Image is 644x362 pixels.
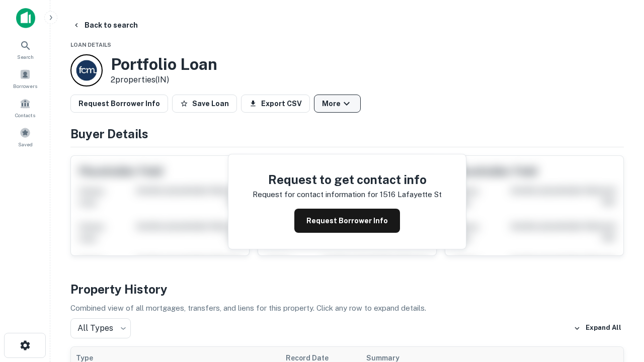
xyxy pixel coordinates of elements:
h4: Property History [70,280,624,298]
p: 1516 lafayette st [380,189,442,201]
p: 2 properties (IN) [111,74,217,86]
span: Search [17,53,34,61]
a: Contacts [3,94,47,121]
button: Back to search [68,16,142,34]
div: All Types [70,318,131,338]
a: Saved [3,123,47,150]
p: Combined view of all mortgages, transfers, and liens for this property. Click any row to expand d... [70,302,624,314]
span: Contacts [15,111,35,119]
span: Loan Details [70,42,111,48]
button: Export CSV [241,95,310,113]
span: Borrowers [13,82,37,90]
button: Expand All [571,321,624,336]
button: More [314,95,361,113]
span: Saved [18,140,33,148]
button: Request Borrower Info [70,95,168,113]
a: Borrowers [3,65,47,92]
p: Request for contact information for [253,189,378,201]
button: Request Borrower Info [294,209,400,233]
a: Search [3,36,47,63]
h3: Portfolio Loan [111,55,217,74]
button: Save Loan [172,95,237,113]
img: capitalize-icon.png [16,8,35,28]
h4: Buyer Details [70,125,624,143]
h4: Request to get contact info [253,170,442,189]
iframe: Chat Widget [594,249,644,298]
